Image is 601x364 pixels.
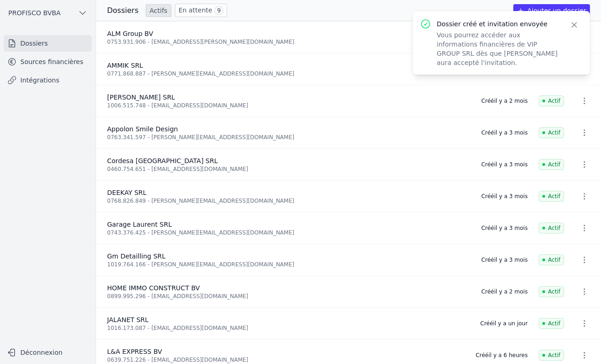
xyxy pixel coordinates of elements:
[4,53,92,70] a: Sources financières
[4,35,92,52] a: Dossiers
[175,4,227,17] a: En attente 9
[107,252,166,260] span: Gm Detailling SRL
[107,348,162,355] span: L&A EXPRESS BV
[107,70,470,77] div: 0771.868.887 - [PERSON_NAME][EMAIL_ADDRESS][DOMAIN_NAME]
[539,286,564,297] span: Actif
[481,193,528,200] div: Créé il y a 3 mois
[4,345,92,360] button: Déconnexion
[146,4,171,17] a: Actifs
[539,95,564,106] span: Actif
[107,94,175,101] span: [PERSON_NAME] SRL
[107,30,153,37] span: ALM Group BV
[437,19,559,29] p: Dossier créé et invitation envoyée
[481,320,528,327] div: Créé il y a un jour
[539,350,564,361] span: Actif
[539,191,564,202] span: Actif
[107,197,470,205] div: 0768.826.849 - [PERSON_NAME][EMAIL_ADDRESS][DOMAIN_NAME]
[481,161,528,168] div: Créé il y a 3 mois
[539,127,564,138] span: Actif
[481,97,528,105] div: Créé il y a 2 mois
[107,38,470,46] div: 0753.931.906 - [EMAIL_ADDRESS][PERSON_NAME][DOMAIN_NAME]
[8,8,60,18] span: PROFISCO BVBA
[481,224,528,232] div: Créé il y a 3 mois
[513,4,590,17] button: Ajouter un dossier
[107,102,470,109] div: 1006.515.748 - [EMAIL_ADDRESS][DOMAIN_NAME]
[107,189,146,196] span: DEEKAY SRL
[214,6,223,15] span: 9
[107,356,464,364] div: 0639.751.226 - [EMAIL_ADDRESS][DOMAIN_NAME]
[107,134,470,141] div: 0763.341.597 - [PERSON_NAME][EMAIL_ADDRESS][DOMAIN_NAME]
[107,324,469,332] div: 1016.173.087 - [EMAIL_ADDRESS][DOMAIN_NAME]
[437,30,559,67] p: Vous pourrez accéder aux informations financières de VIP GROUP SRL dès que [PERSON_NAME] aura acc...
[107,165,470,173] div: 0460.754.651 - [EMAIL_ADDRESS][DOMAIN_NAME]
[107,316,149,323] span: JALANET SRL
[107,125,178,133] span: Appolon Smile Design
[4,72,92,88] a: Intégrations
[4,6,92,20] button: PROFISCO BVBA
[539,223,564,234] span: Actif
[481,288,528,295] div: Créé il y a 2 mois
[107,5,138,16] h3: Dossiers
[107,221,172,228] span: Garage Laurent SRL
[107,261,470,268] div: 1019.764.166 - [PERSON_NAME][EMAIL_ADDRESS][DOMAIN_NAME]
[475,352,528,359] div: Créé il y a 6 heures
[539,318,564,329] span: Actif
[107,229,470,236] div: 0743.376.425 - [PERSON_NAME][EMAIL_ADDRESS][DOMAIN_NAME]
[539,159,564,170] span: Actif
[481,256,528,264] div: Créé il y a 3 mois
[481,129,528,136] div: Créé il y a 3 mois
[539,254,564,265] span: Actif
[107,284,200,292] span: HOME IMMO CONSTRUCT BV
[107,157,218,164] span: Cordesa [GEOGRAPHIC_DATA] SRL
[107,293,470,300] div: 0899.995.296 - [EMAIL_ADDRESS][DOMAIN_NAME]
[107,62,143,69] span: AMMIK SRL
